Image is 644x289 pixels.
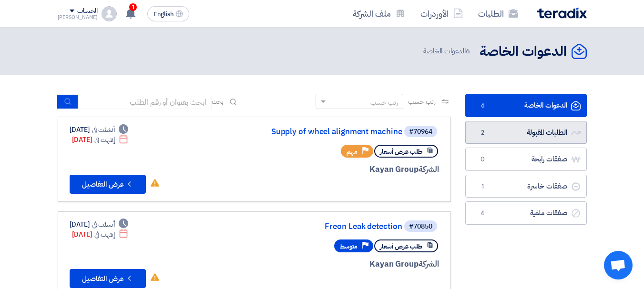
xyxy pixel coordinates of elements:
span: متوسط [340,242,358,251]
div: [DATE] [72,135,129,145]
button: English [147,6,189,21]
span: رتب حسب [408,97,435,107]
span: أنشئت في [92,219,115,229]
button: عرض التفاصيل [70,175,146,194]
span: أنشئت في [92,125,115,135]
a: ملف الشركة [345,2,413,25]
span: طلب عرض أسعار [380,147,422,156]
input: ابحث بعنوان أو رقم الطلب [78,95,212,109]
span: 0 [477,155,489,164]
a: الدعوات الخاصة6 [465,94,587,117]
span: مهم [347,147,358,156]
div: [DATE] [72,229,129,239]
span: بحث [212,97,224,107]
button: عرض التفاصيل [70,269,146,288]
img: Teradix logo [537,8,587,19]
a: صفقات ملغية4 [465,201,587,225]
span: الدعوات الخاصة [423,46,472,57]
div: رتب حسب [370,98,398,108]
span: إنتهت في [94,229,115,239]
span: 6 [477,101,489,110]
div: #70964 [409,129,432,135]
span: إنتهت في [94,135,115,145]
a: Open chat [604,251,633,279]
span: الشركة [419,163,439,175]
a: الأوردرات [413,2,470,25]
span: الشركة [419,258,439,270]
a: Freon Leak detection [212,222,402,231]
span: 4 [477,209,489,218]
div: Kayan Group [210,258,439,270]
div: [PERSON_NAME] [58,15,98,20]
a: Supply of wheel alignment machine [212,128,402,136]
span: 2 [477,128,489,138]
div: Kayan Group [210,163,439,176]
img: profile_test.png [102,6,117,21]
a: الطلبات [470,2,526,25]
span: 6 [466,46,470,56]
span: English [153,11,174,18]
div: #70850 [409,223,432,230]
span: طلب عرض أسعار [380,242,422,251]
a: صفقات رابحة0 [465,148,587,171]
span: 1 [129,3,137,11]
div: [DATE] [70,219,129,229]
span: 1 [477,182,489,191]
a: صفقات خاسرة1 [465,175,587,198]
h2: الدعوات الخاصة [480,42,567,61]
a: الطلبات المقبولة2 [465,121,587,144]
div: الحساب [77,7,98,15]
div: [DATE] [70,125,129,135]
